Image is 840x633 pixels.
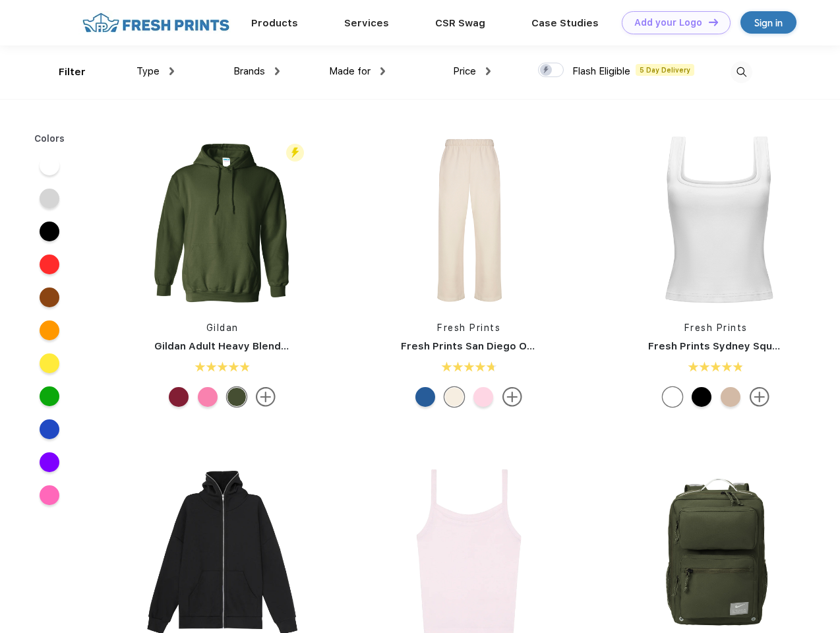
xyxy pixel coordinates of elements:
[256,387,276,407] img: more.svg
[473,387,493,407] div: Pink
[634,17,702,28] div: Add your Logo
[453,65,476,77] span: Price
[486,67,491,75] img: dropdown.png
[59,65,86,80] div: Filter
[754,15,783,30] div: Sign in
[329,65,371,77] span: Made for
[24,132,75,146] div: Colors
[750,387,769,407] img: more.svg
[740,11,796,34] a: Sign in
[502,387,522,407] img: more.svg
[628,133,804,308] img: func=resize&h=266
[78,11,233,34] img: fo%20logo%202.webp
[731,61,752,83] img: desktop_search.svg
[275,67,280,75] img: dropdown.png
[154,340,442,352] a: Gildan Adult Heavy Blend 8 Oz. 50/50 Hooded Sweatshirt
[684,322,748,333] a: Fresh Prints
[572,65,630,77] span: Flash Eligible
[444,387,464,407] div: Buttermilk mto
[169,387,189,407] div: Cardinal Red
[227,387,247,407] div: Military Green
[136,65,160,77] span: Type
[206,322,239,333] a: Gildan
[198,387,218,407] div: Azalea
[663,387,682,407] div: White
[721,387,740,407] div: Oat White
[692,387,711,407] div: Black
[251,17,298,29] a: Products
[415,387,435,407] div: Royal Blue mto
[233,65,265,77] span: Brands
[401,340,678,352] a: Fresh Prints San Diego Open Heavyweight Sweatpants
[286,144,304,162] img: flash_active_toggle.svg
[135,133,310,308] img: func=resize&h=266
[437,322,500,333] a: Fresh Prints
[381,133,556,308] img: func=resize&h=266
[380,67,385,75] img: dropdown.png
[709,18,718,26] img: DT
[169,67,174,75] img: dropdown.png
[636,64,694,76] span: 5 Day Delivery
